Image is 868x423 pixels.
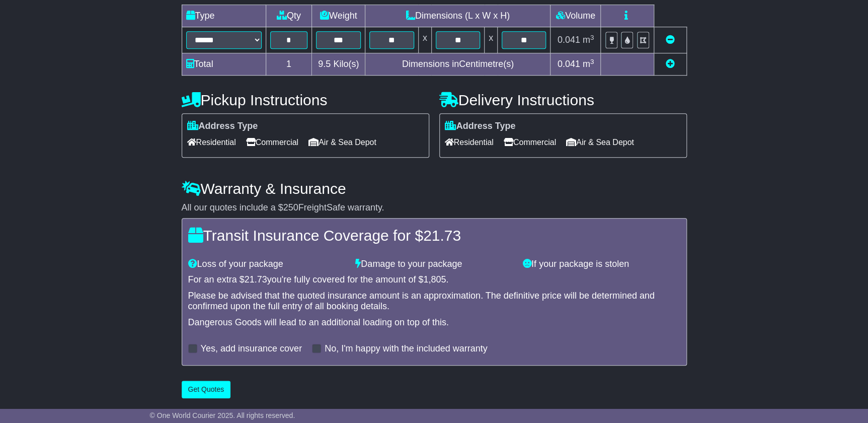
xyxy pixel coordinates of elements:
[558,59,580,69] span: 0.041
[187,134,236,150] span: Residential
[182,180,687,197] h4: Warranty & Insurance
[350,259,518,270] div: Damage to your package
[188,227,680,244] h4: Transit Insurance Coverage for $
[187,121,258,132] label: Address Type
[308,134,376,150] span: Air & Sea Depot
[201,343,302,355] label: Yes, add insurance cover
[423,227,461,244] span: 21.73
[445,121,516,132] label: Address Type
[439,92,687,108] h4: Delivery Instructions
[583,59,594,69] span: m
[445,134,494,150] span: Residential
[283,202,298,213] span: 250
[183,259,351,270] div: Loss of your package
[423,274,446,285] span: 1,805
[188,274,680,286] div: For an extra $ you're fully covered for the amount of $ .
[188,317,680,328] div: Dangerous Goods will lead to an additional loading on top of this.
[550,5,601,27] td: Volume
[365,5,550,27] td: Dimensions (L x W x H)
[266,5,312,27] td: Qty
[583,35,594,45] span: m
[182,5,266,27] td: Type
[246,134,298,150] span: Commercial
[182,381,231,398] button: Get Quotes
[558,35,580,45] span: 0.041
[318,59,331,69] span: 9.5
[182,53,266,76] td: Total
[188,291,680,312] div: Please be advised that the quoted insurance amount is an approximation. The definitive price will...
[312,5,365,27] td: Weight
[182,92,429,108] h4: Pickup Instructions
[365,53,550,76] td: Dimensions in Centimetre(s)
[312,53,365,76] td: Kilo(s)
[590,34,594,41] sup: 3
[266,53,312,76] td: 1
[182,202,687,214] div: All our quotes include a $ FreightSafe warranty.
[590,58,594,65] sup: 3
[150,411,295,419] span: © One World Courier 2025. All rights reserved.
[504,134,556,150] span: Commercial
[666,59,675,69] a: Add new item
[325,343,488,355] label: No, I'm happy with the included warranty
[518,259,685,270] div: If your package is stolen
[666,35,675,45] a: Remove this item
[566,134,634,150] span: Air & Sea Depot
[245,274,267,285] span: 21.73
[418,27,431,53] td: x
[485,27,498,53] td: x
